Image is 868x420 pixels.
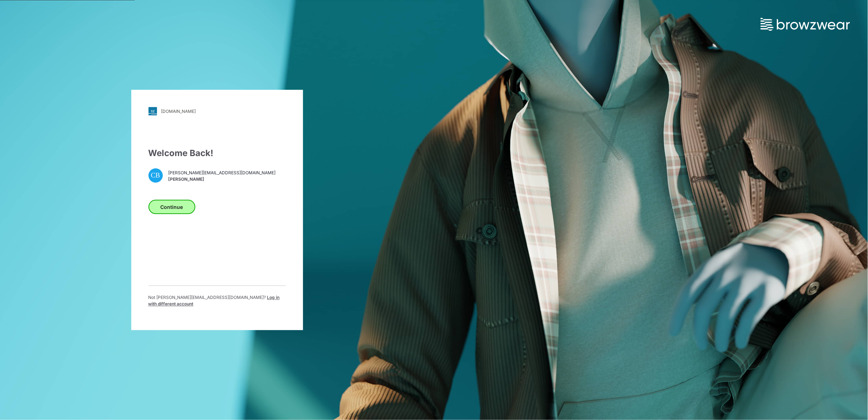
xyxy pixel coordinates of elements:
[169,176,276,182] span: [PERSON_NAME]
[148,169,163,183] div: CB
[148,295,286,307] p: Not [PERSON_NAME][EMAIL_ADDRESS][DOMAIN_NAME] ?
[148,107,286,116] a: [DOMAIN_NAME]
[148,147,286,160] div: Welcome Back!
[161,109,196,114] div: [DOMAIN_NAME]
[169,170,276,176] span: [PERSON_NAME][EMAIL_ADDRESS][DOMAIN_NAME]
[148,107,157,116] img: svg+xml;base64,PHN2ZyB3aWR0aD0iMjgiIGhlaWdodD0iMjgiIHZpZXdCb3g9IjAgMCAyOCAyOCIgZmlsbD0ibm9uZSIgeG...
[148,200,195,214] button: Continue
[761,18,850,31] img: browzwear-logo.73288ffb.svg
